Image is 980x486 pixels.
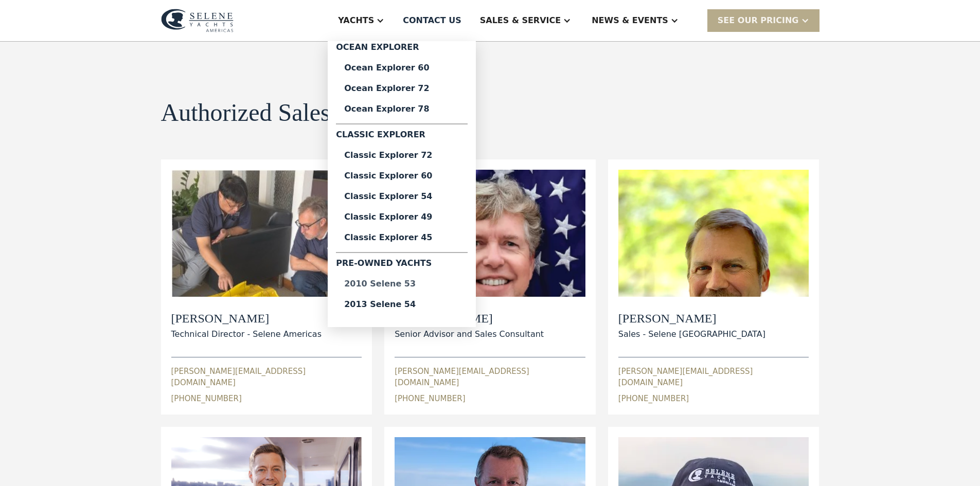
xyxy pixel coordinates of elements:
[336,294,468,315] a: 2013 Selene 54
[336,58,468,78] a: Ocean Explorer 60
[618,170,809,404] div: [PERSON_NAME]Sales - Selene [GEOGRAPHIC_DATA][PERSON_NAME][EMAIL_ADDRESS][DOMAIN_NAME][PHONE_NUMBER]
[344,280,459,288] div: 2010 Selene 53
[171,170,362,404] div: [PERSON_NAME]Technical Director - Selene Americas[PERSON_NAME][EMAIL_ADDRESS][DOMAIN_NAME][PHONE_...
[344,84,459,93] div: Ocean Explorer 72
[344,105,459,113] div: Ocean Explorer 78
[344,151,459,159] div: Classic Explorer 72
[336,186,468,207] a: Classic Explorer 54
[344,64,459,72] div: Ocean Explorer 60
[171,328,322,340] div: Technical Director - Selene Americas
[344,300,459,309] div: 2013 Selene 54
[344,172,459,180] div: Classic Explorer 60
[336,145,468,166] a: Classic Explorer 72
[336,257,468,274] div: Pre-Owned Yachts
[336,274,468,294] a: 2010 Selene 53
[336,207,468,227] a: Classic Explorer 49
[171,311,322,326] h2: [PERSON_NAME]
[161,99,330,127] h1: Authorized Sales
[336,166,468,186] a: Classic Explorer 60
[403,14,461,27] div: Contact US
[592,14,668,27] div: News & EVENTS
[328,41,476,327] nav: Yachts
[618,393,689,405] div: [PHONE_NUMBER]
[344,192,459,201] div: Classic Explorer 54
[395,366,585,389] div: [PERSON_NAME][EMAIL_ADDRESS][DOMAIN_NAME]
[395,328,544,340] div: Senior Advisor and Sales Consultant
[336,41,468,58] div: Ocean Explorer
[718,14,799,27] div: SEE Our Pricing
[336,99,468,119] a: Ocean Explorer 78
[171,393,242,405] div: [PHONE_NUMBER]
[618,328,765,340] div: Sales - Selene [GEOGRAPHIC_DATA]
[336,129,468,145] div: Classic Explorer
[338,14,374,27] div: Yachts
[395,393,465,405] div: [PHONE_NUMBER]
[480,14,561,27] div: Sales & Service
[161,9,234,32] img: logo
[395,170,585,404] div: [PERSON_NAME]Senior Advisor and Sales Consultant[PERSON_NAME][EMAIL_ADDRESS][DOMAIN_NAME][PHONE_N...
[618,366,809,389] div: [PERSON_NAME][EMAIL_ADDRESS][DOMAIN_NAME]
[344,213,459,221] div: Classic Explorer 49
[336,227,468,248] a: Classic Explorer 45
[171,366,362,389] div: [PERSON_NAME][EMAIL_ADDRESS][DOMAIN_NAME]
[336,78,468,99] a: Ocean Explorer 72
[344,233,459,242] div: Classic Explorer 45
[618,311,765,326] h2: [PERSON_NAME]
[707,9,819,31] div: SEE Our Pricing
